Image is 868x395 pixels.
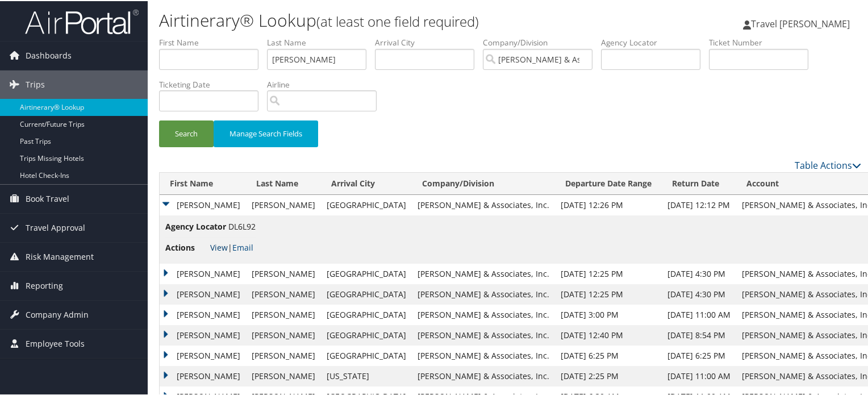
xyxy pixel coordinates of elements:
label: Ticketing Date [159,78,267,89]
td: [DATE] 4:30 PM [662,283,736,303]
td: [US_STATE] [321,365,412,385]
td: [PERSON_NAME] [160,263,246,283]
a: View [210,241,228,252]
td: [PERSON_NAME] [160,324,246,344]
td: [PERSON_NAME] [160,194,246,214]
td: [GEOGRAPHIC_DATA] [321,283,412,303]
span: Risk Management [26,242,94,270]
td: [DATE] 2:25 PM [555,365,662,385]
span: Trips [26,69,45,98]
td: [DATE] 11:00 AM [662,303,736,324]
span: Company Admin [26,300,89,328]
h1: Airtinerary® Lookup [159,7,627,31]
td: [GEOGRAPHIC_DATA] [321,303,412,324]
span: Book Travel [26,184,69,212]
td: [GEOGRAPHIC_DATA] [321,324,412,344]
span: Actions [165,240,208,253]
td: [PERSON_NAME] & Associates, Inc. [412,303,555,324]
span: Dashboards [26,40,72,69]
td: [DATE] 6:25 PM [662,344,736,365]
label: Agency Locator [601,36,709,47]
td: [PERSON_NAME] [246,283,321,303]
span: Travel [PERSON_NAME] [751,16,850,29]
td: [PERSON_NAME] [246,365,321,385]
td: [GEOGRAPHIC_DATA] [321,263,412,283]
td: [DATE] 12:25 PM [555,263,662,283]
small: (at least one field required) [316,11,479,30]
button: Search [159,119,214,146]
span: Reporting [26,271,63,299]
a: Email [232,241,253,252]
td: [PERSON_NAME] [246,324,321,344]
label: Last Name [267,36,375,47]
label: Ticket Number [709,36,817,47]
img: airportal-logo.png [25,7,139,34]
td: [PERSON_NAME] [160,365,246,385]
td: [PERSON_NAME] [160,283,246,303]
label: Company/Division [483,36,601,47]
label: Arrival City [375,36,483,47]
span: | [210,241,253,252]
button: Manage Search Fields [214,119,318,146]
a: Travel [PERSON_NAME] [743,6,861,40]
td: [DATE] 12:12 PM [662,194,736,214]
th: Company/Division [412,172,555,194]
td: [PERSON_NAME] [160,344,246,365]
a: Table Actions [795,158,861,171]
span: Travel Approval [26,213,85,241]
td: [PERSON_NAME] & Associates, Inc. [412,344,555,365]
td: [PERSON_NAME] & Associates, Inc. [412,263,555,283]
td: [PERSON_NAME] & Associates, Inc. [412,283,555,303]
label: Airline [267,78,385,89]
td: [GEOGRAPHIC_DATA] [321,344,412,365]
td: [DATE] 6:25 PM [555,344,662,365]
td: [PERSON_NAME] [160,303,246,324]
td: [DATE] 11:00 AM [662,365,736,385]
th: Last Name: activate to sort column ascending [246,172,321,194]
span: Agency Locator [165,219,226,232]
td: [GEOGRAPHIC_DATA] [321,194,412,214]
td: [DATE] 4:30 PM [662,263,736,283]
th: Departure Date Range: activate to sort column ascending [555,172,662,194]
td: [PERSON_NAME] & Associates, Inc. [412,194,555,214]
td: [DATE] 8:54 PM [662,324,736,344]
td: [PERSON_NAME] [246,194,321,214]
label: First Name [159,36,267,47]
td: [DATE] 3:00 PM [555,303,662,324]
td: [PERSON_NAME] [246,303,321,324]
td: [PERSON_NAME] [246,344,321,365]
span: Employee Tools [26,329,85,357]
td: [DATE] 12:40 PM [555,324,662,344]
th: First Name: activate to sort column ascending [160,172,246,194]
td: [DATE] 12:25 PM [555,283,662,303]
th: Return Date: activate to sort column ascending [662,172,736,194]
td: [PERSON_NAME] & Associates, Inc. [412,324,555,344]
span: DL6L92 [228,220,256,231]
td: [DATE] 12:26 PM [555,194,662,214]
th: Arrival City: activate to sort column ascending [321,172,412,194]
td: [PERSON_NAME] & Associates, Inc. [412,365,555,385]
td: [PERSON_NAME] [246,263,321,283]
